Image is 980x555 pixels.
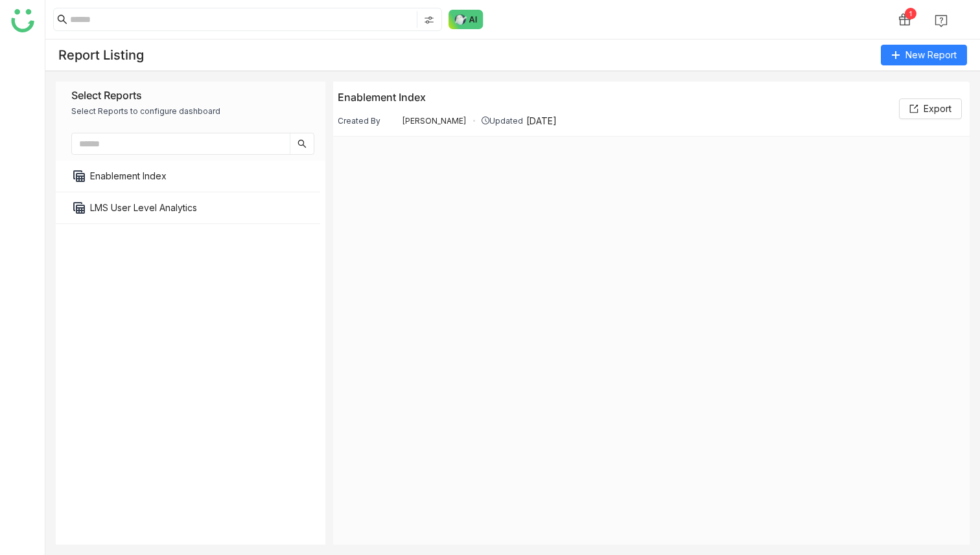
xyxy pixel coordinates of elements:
[58,40,163,71] div: Report Listing
[905,48,957,62] span: New Report
[899,98,962,119] button: Export
[71,200,87,216] i: table_view
[881,45,967,65] button: New Report
[424,15,434,25] img: search-type.svg
[90,192,305,223] a: LMS User Level Analytics
[402,116,467,126] span: [PERSON_NAME]
[905,8,916,19] div: 1
[482,116,523,126] div: Updated
[71,87,314,103] div: Select Reports
[384,113,399,128] img: 645090ea6b2d153120ef2a28
[338,116,380,126] div: Created By
[526,115,557,126] div: [DATE]
[71,106,314,117] div: Select Reports to configure dashboard
[90,161,305,192] a: Enablement Index
[338,89,557,105] div: Enablement Index
[11,9,34,32] img: logo
[924,102,951,116] span: Export
[71,168,87,184] i: table_view
[935,14,948,27] img: help.svg
[449,10,484,29] img: ask-buddy-normal.svg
